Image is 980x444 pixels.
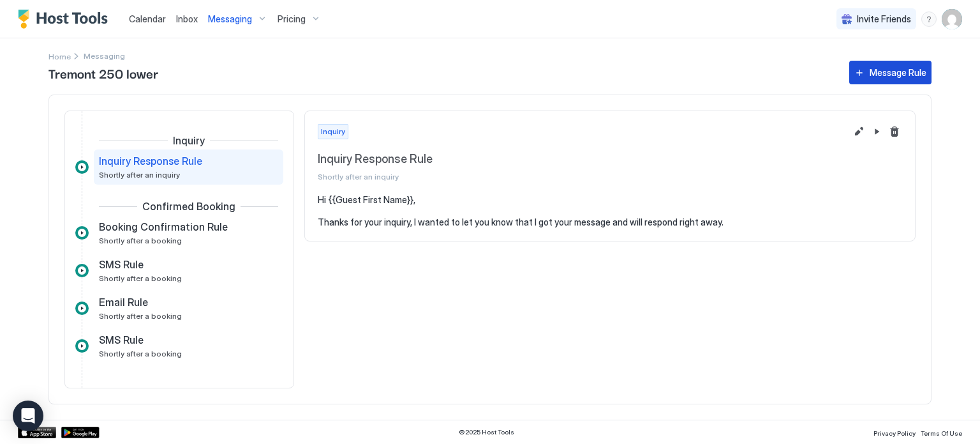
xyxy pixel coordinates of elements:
span: SMS Rule [99,333,144,346]
span: Inquiry Response Rule [99,155,202,167]
span: Inquiry [321,126,345,137]
span: Invite Friends [857,13,911,25]
a: Google Play Store [61,427,100,438]
span: Pricing [278,13,306,25]
span: Messaging [208,13,252,25]
div: User profile [942,9,962,29]
a: Home [48,49,71,63]
span: Shortly after a booking [99,349,182,358]
pre: Hi {{Guest First Name}}, Thanks for your inquiry, I wanted to let you know that I got your messag... [318,194,902,228]
span: Tremont 250 lower [48,63,836,82]
span: Home [48,52,71,61]
span: Shortly after a booking [99,273,182,283]
a: Privacy Policy [873,425,916,439]
span: Booking Confirmation Rule [99,220,228,233]
button: Edit message rule [851,124,866,139]
span: Inquiry [173,134,205,147]
span: SMS Rule [99,258,144,271]
span: Shortly after an inquiry [99,170,180,180]
a: Terms Of Use [921,425,962,439]
span: Inquiry Response Rule [318,152,846,167]
span: Breadcrumb [84,51,125,61]
span: Shortly after a booking [99,311,182,321]
span: Terms Of Use [921,429,962,437]
div: Open Intercom Messenger [13,401,43,431]
span: Calendar [129,13,166,24]
button: Pause Message Rule [869,124,884,139]
span: Confirmed Booking [142,200,235,213]
span: Privacy Policy [873,429,916,437]
span: Inbox [176,13,198,24]
div: Message Rule [870,66,926,79]
span: Shortly after an inquiry [318,172,846,181]
a: Calendar [129,12,166,26]
div: menu [921,11,937,27]
a: App Store [18,427,56,438]
span: © 2025 Host Tools [459,428,514,436]
a: Host Tools Logo [18,10,114,29]
button: Message Rule [849,61,932,84]
a: Inbox [176,12,198,26]
div: Breadcrumb [48,49,71,63]
span: Email Rule [99,296,148,309]
button: Delete message rule [887,124,902,139]
span: Shortly after a booking [99,236,182,245]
